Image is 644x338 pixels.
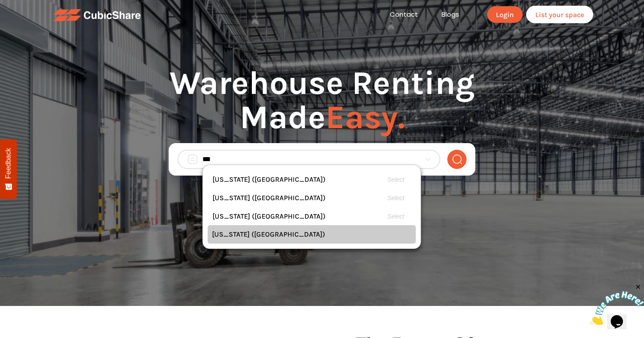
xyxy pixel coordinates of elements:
span: Easy. [326,98,405,137]
img: search-normal.png [452,154,463,165]
span: Feedback [4,148,12,179]
button: Select [381,211,411,222]
a: Contact [378,10,430,20]
h1: Warehouse Renting Made [169,66,475,143]
button: Select [381,192,411,204]
a: List your space [526,6,593,23]
iframe: chat widget [590,283,644,325]
a: Login [487,6,523,23]
div: [US_STATE] ([GEOGRAPHIC_DATA]) [208,225,416,244]
button: Select [381,174,411,185]
a: Blogs [430,10,471,20]
div: [US_STATE] ([GEOGRAPHIC_DATA]) [208,189,415,207]
p: List. Rent. Enjoy [169,207,475,221]
div: [US_STATE] ([GEOGRAPHIC_DATA]) [208,170,415,189]
div: [US_STATE] ([GEOGRAPHIC_DATA]) [208,207,415,226]
img: search_box.png [187,154,198,165]
button: Select [381,229,411,240]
